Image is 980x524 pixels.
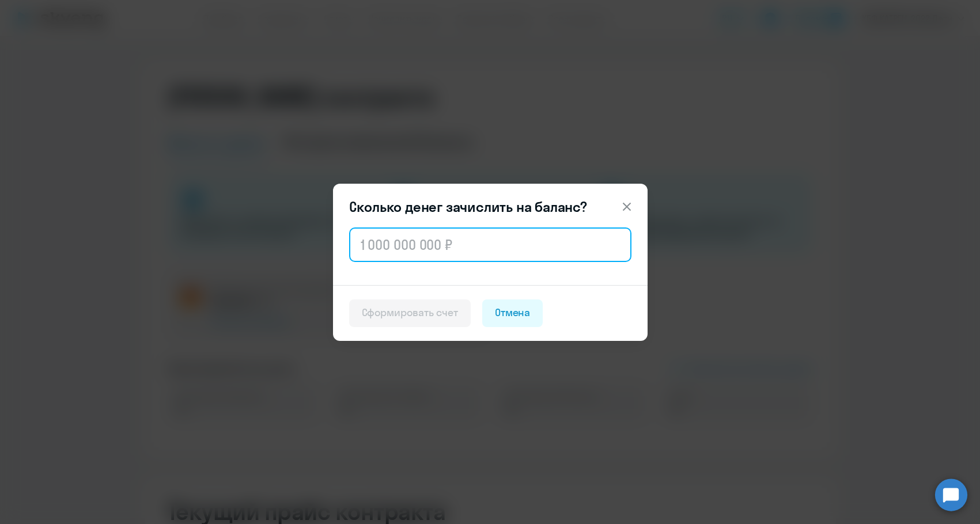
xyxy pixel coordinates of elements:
[333,198,648,216] header: Сколько денег зачислить на баланс?
[495,305,531,320] div: Отмена
[362,305,458,320] div: Сформировать счет
[482,299,543,327] button: Отмена
[349,227,631,262] input: 1 000 000 000 ₽
[349,299,471,327] button: Сформировать счет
